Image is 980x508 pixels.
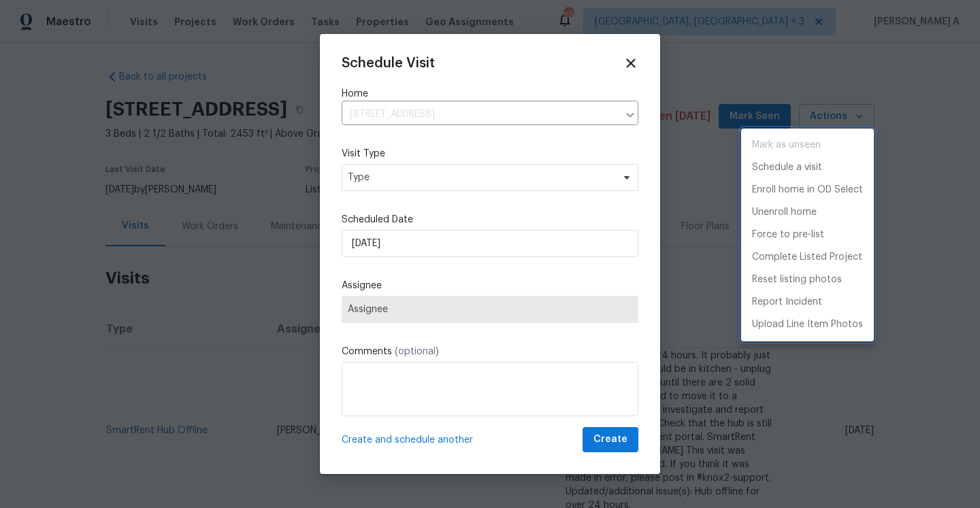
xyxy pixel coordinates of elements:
p: Force to pre-list [752,228,824,242]
p: Report Incident [752,295,822,309]
p: Unenroll home [752,205,817,220]
p: Reset listing photos [752,273,842,287]
p: Schedule a visit [752,160,822,175]
p: Complete Listed Project [752,250,862,265]
p: Enroll home in OD Select [752,183,863,197]
p: Upload Line Item Photos [752,318,863,332]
